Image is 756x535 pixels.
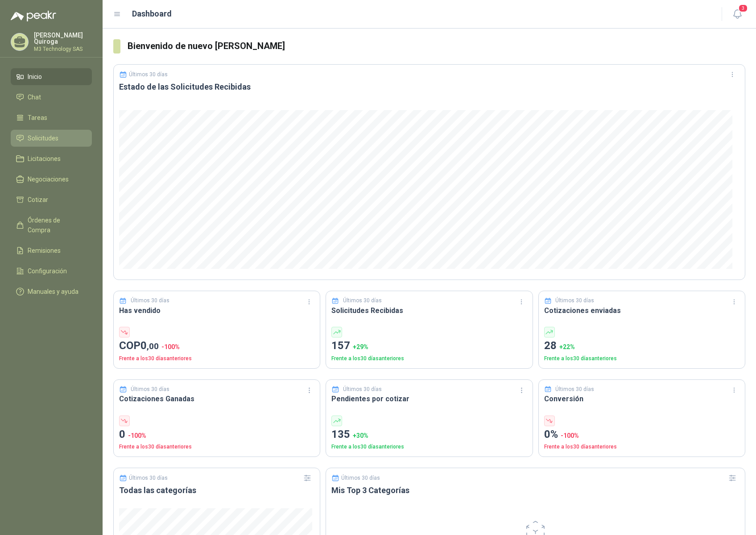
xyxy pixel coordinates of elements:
p: Últimos 30 días [129,71,168,78]
p: Frente a los 30 días anteriores [119,354,314,363]
span: + 29 % [353,343,368,350]
span: Configuración [28,266,67,276]
span: Chat [28,92,41,102]
p: Frente a los 30 días anteriores [119,443,314,451]
a: Inicio [11,68,92,85]
p: 135 [331,426,527,443]
button: 3 [729,6,745,22]
span: + 22 % [559,343,575,350]
span: -100 % [161,343,180,350]
p: Frente a los 30 días anteriores [331,354,527,363]
span: Órdenes de Compra [28,215,83,235]
p: 28 [544,337,739,354]
h3: Estado de las Solicitudes Recibidas [119,82,739,92]
a: Cotizar [11,191,92,208]
span: 3 [738,4,748,12]
span: + 30 % [353,432,368,439]
span: Solicitudes [28,133,58,143]
p: Últimos 30 días [555,385,594,394]
h3: Conversión [544,393,739,404]
span: ,00 [147,341,159,351]
p: Últimos 30 días [343,296,382,305]
span: Licitaciones [28,154,61,164]
span: Remisiones [28,246,61,255]
img: Logo peakr [11,11,56,21]
h3: Cotizaciones enviadas [544,305,739,316]
h3: Solicitudes Recibidas [331,305,527,316]
p: Frente a los 30 días anteriores [544,443,739,451]
a: Solicitudes [11,130,92,147]
h3: Pendientes por cotizar [331,393,527,404]
span: Negociaciones [28,174,69,184]
span: Cotizar [28,195,48,205]
h3: Todas las categorías [119,485,314,496]
span: Manuales y ayuda [28,287,78,296]
span: Inicio [28,72,42,82]
p: M3 Technology SAS [34,46,92,52]
p: [PERSON_NAME] Quiroga [34,32,92,45]
a: Negociaciones [11,171,92,188]
h3: Has vendido [119,305,314,316]
p: COP [119,337,314,354]
span: -100 % [561,432,579,439]
p: 157 [331,337,527,354]
p: Últimos 30 días [131,385,169,394]
p: Últimos 30 días [555,296,594,305]
a: Configuración [11,263,92,280]
p: Frente a los 30 días anteriores [331,443,527,451]
p: Últimos 30 días [343,385,382,394]
a: Chat [11,89,92,106]
h3: Cotizaciones Ganadas [119,393,314,404]
span: 0 [140,339,159,352]
a: Órdenes de Compra [11,212,92,239]
a: Tareas [11,109,92,126]
span: Tareas [28,113,47,123]
a: Licitaciones [11,150,92,167]
h1: Dashboard [132,8,172,20]
a: Remisiones [11,242,92,259]
p: 0% [544,426,739,443]
p: Últimos 30 días [129,475,168,481]
p: Últimos 30 días [341,475,380,481]
a: Manuales y ayuda [11,283,92,300]
span: -100 % [128,432,146,439]
p: 0 [119,426,314,443]
p: Frente a los 30 días anteriores [544,354,739,363]
h3: Bienvenido de nuevo [PERSON_NAME] [128,39,745,53]
p: Últimos 30 días [131,296,169,305]
h3: Mis Top 3 Categorías [331,485,739,496]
